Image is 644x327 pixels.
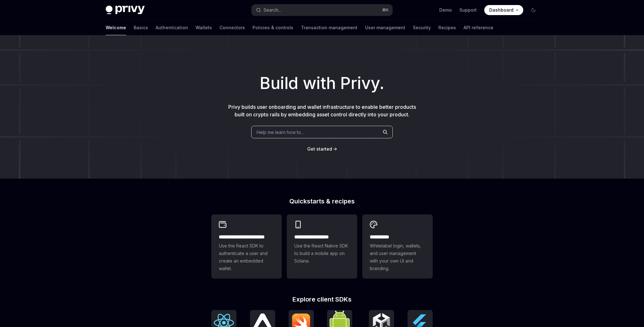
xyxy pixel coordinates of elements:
[362,214,433,279] a: **** *****Whitelabel login, wallets, and user management with your own UI and branding.
[264,6,281,14] div: Search...
[464,20,493,35] a: API reference
[489,7,514,13] span: Dashboard
[134,20,148,35] a: Basics
[219,242,274,272] span: Use the React SDK to authenticate a user and create an embedded wallet.
[484,5,523,15] a: Dashboard
[413,20,431,35] a: Security
[196,20,212,35] a: Wallets
[211,198,433,204] h2: Quickstarts & recipes
[156,20,188,35] a: Authentication
[438,20,456,35] a: Recipes
[287,214,357,279] a: **** **** **** ***Use the React Native SDK to build a mobile app on Solana.
[211,296,433,302] h2: Explore client SDKs
[370,242,425,272] span: Whitelabel login, wallets, and user management with your own UI and branding.
[294,242,350,265] span: Use the React Native SDK to build a mobile app on Solana.
[459,7,477,13] a: Support
[307,146,332,152] span: Get started
[253,20,293,35] a: Policies & controls
[252,4,392,16] button: Search...⌘K
[439,7,452,13] a: Demo
[365,20,405,35] a: User management
[10,71,634,96] h1: Build with Privy.
[307,146,332,152] a: Get started
[228,104,416,118] span: Privy builds user onboarding and wallet infrastructure to enable better products built on crypto ...
[301,20,358,35] a: Transaction management
[257,129,304,136] span: Help me learn how to…
[219,20,245,35] a: Connectors
[528,5,538,15] button: Toggle dark mode
[382,8,389,13] span: ⌘ K
[106,20,126,35] a: Welcome
[106,6,145,14] img: dark logo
